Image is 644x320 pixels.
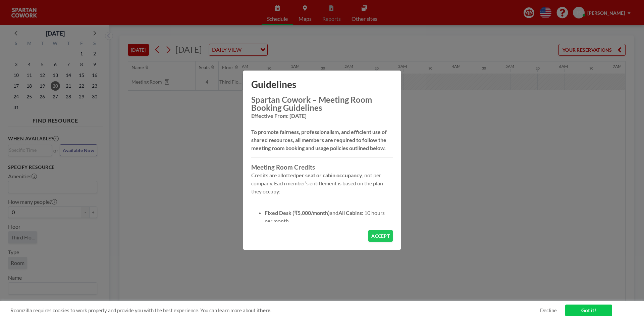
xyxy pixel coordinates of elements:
strong: Fixed Desk (₹5,000/month) [265,210,330,216]
h1: Guidelines [243,71,401,96]
a: Got it! [565,305,612,316]
strong: per seat or cabin occupancy [296,172,362,178]
p: Credits are allotted , not per company. Each member’s entitlement is based on the plan they occupy: [251,171,393,195]
strong: Effective From: [DATE] [251,112,307,119]
button: ACCEPT [368,230,393,242]
h2: Spartan Cowork – Meeting Room Booking Guidelines [251,96,393,112]
a: Decline [540,307,557,314]
li: and : 10 hours per month [265,209,393,225]
a: here. [260,307,271,313]
strong: To promote fairness, professionalism, and efficient use of shared resources, all members are requ... [251,129,387,151]
strong: All Cabins [338,210,362,216]
h3: Meeting Room Credits [251,163,393,171]
span: Roomzilla requires cookies to work properly and provide you with the best experience. You can lea... [10,307,540,314]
